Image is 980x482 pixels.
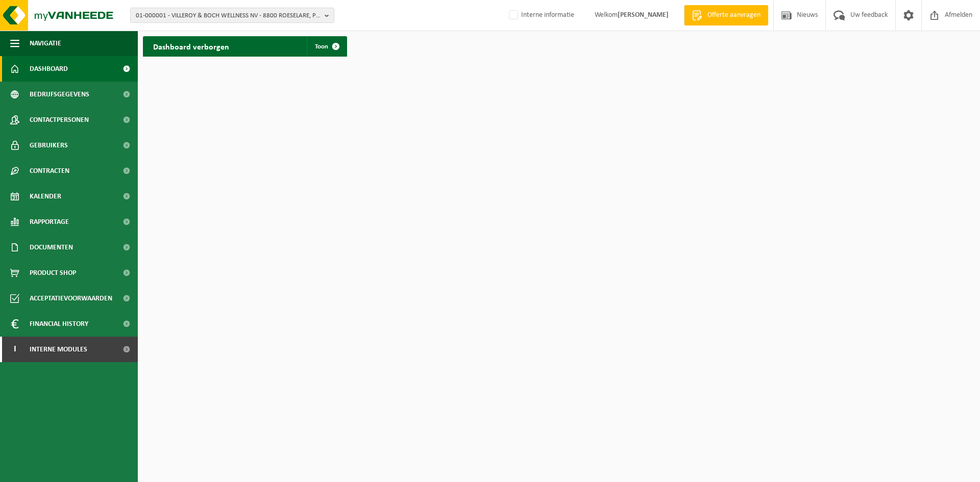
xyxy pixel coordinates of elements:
[30,337,87,362] span: Interne modules
[507,8,574,23] label: Interne informatie
[30,158,69,184] span: Contracten
[315,43,328,50] span: Toon
[307,36,346,57] a: Toon
[30,82,89,107] span: Bedrijfsgegevens
[684,5,768,26] a: Offerte aanvragen
[30,260,76,286] span: Product Shop
[30,286,112,311] span: Acceptatievoorwaarden
[705,10,763,20] span: Offerte aanvragen
[30,107,89,133] span: Contactpersonen
[136,8,321,23] span: 01-000001 - VILLEROY & BOCH WELLNESS NV - 8800 ROESELARE, POPULIERSTRAAT 1
[130,8,334,23] button: 01-000001 - VILLEROY & BOCH WELLNESS NV - 8800 ROESELARE, POPULIERSTRAAT 1
[30,133,68,158] span: Gebruikers
[10,337,19,362] span: I
[30,184,61,209] span: Kalender
[30,311,88,337] span: Financial History
[618,11,669,19] strong: [PERSON_NAME]
[30,209,69,235] span: Rapportage
[143,36,239,56] h2: Dashboard verborgen
[30,31,61,56] span: Navigatie
[30,56,68,82] span: Dashboard
[30,235,73,260] span: Documenten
